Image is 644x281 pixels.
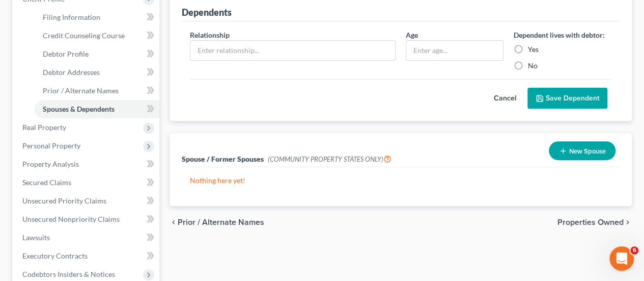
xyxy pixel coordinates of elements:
[14,228,159,247] a: Lawsuits
[549,141,615,160] button: New Spouse
[43,86,119,95] span: Prior / Alternate Names
[190,175,611,186] p: Nothing here yet!
[22,270,115,278] span: Codebtors Insiders & Notices
[190,41,395,60] input: Enter relationship...
[43,105,115,113] span: Spouses & Dependents
[406,41,503,60] input: Enter age...
[14,155,159,173] a: Property Analysis
[268,155,391,163] span: (COMMUNITY PROPERTY STATES ONLY)
[35,63,159,82] a: Debtor Addresses
[624,218,632,226] i: chevron_right
[22,123,66,132] span: Real Property
[14,173,159,192] a: Secured Claims
[22,196,106,205] span: Unsecured Priority Claims
[170,218,264,226] button: chevron_left Prior / Alternate Names
[35,8,159,27] a: Filing Information
[22,178,71,187] span: Secured Claims
[182,155,264,163] span: Spouse / Former Spouses
[557,218,632,226] button: Properties Owned chevron_right
[22,251,88,260] span: Executory Contracts
[557,218,624,226] span: Properties Owned
[170,218,178,226] i: chevron_left
[43,13,100,21] span: Filing Information
[14,247,159,265] a: Executory Contracts
[483,88,527,109] button: Cancel
[14,192,159,210] a: Unsecured Priority Claims
[527,88,607,109] button: Save Dependent
[43,31,125,40] span: Credit Counseling Course
[630,246,638,254] span: 6
[514,30,605,40] label: Dependent lives with debtor:
[22,233,50,242] span: Lawsuits
[528,61,538,71] label: No
[35,100,159,118] a: Spouses & Dependents
[35,82,159,100] a: Prior / Alternate Names
[182,6,232,18] div: Dependents
[35,27,159,45] a: Credit Counseling Course
[190,31,230,39] span: Relationship
[406,30,418,40] label: Age
[22,141,80,150] span: Personal Property
[43,68,100,76] span: Debtor Addresses
[528,44,539,55] label: Yes
[14,210,159,228] a: Unsecured Nonpriority Claims
[22,215,120,223] span: Unsecured Nonpriority Claims
[178,218,264,226] span: Prior / Alternate Names
[609,246,634,271] iframe: Intercom live chat
[35,45,159,63] a: Debtor Profile
[22,160,79,168] span: Property Analysis
[43,49,89,58] span: Debtor Profile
